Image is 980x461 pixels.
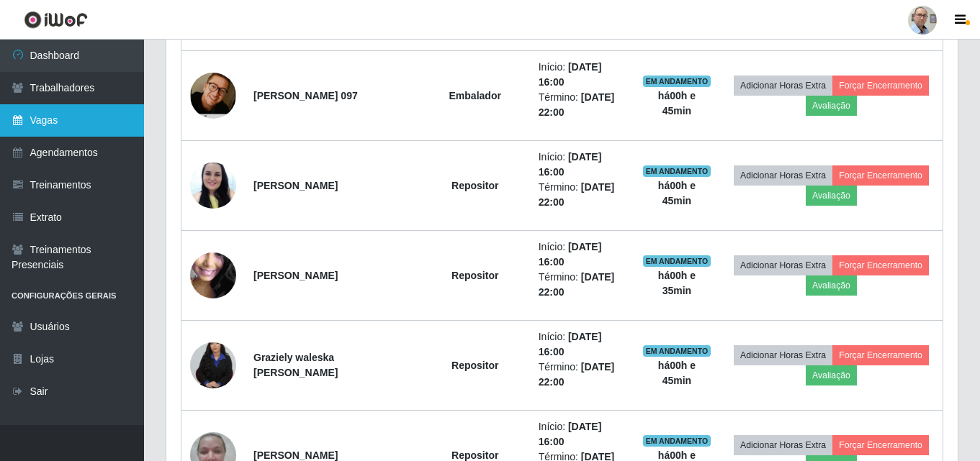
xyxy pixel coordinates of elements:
[539,90,625,120] li: Término:
[643,255,711,267] span: EM ANDAMENTO
[539,239,625,270] li: Início:
[539,329,625,360] li: Início:
[253,270,338,281] strong: [PERSON_NAME]
[643,435,711,447] span: EM ANDAMENTO
[658,180,696,206] strong: há 00 h e 45 min
[734,435,832,455] button: Adicionar Horas Extra
[832,165,929,186] button: Forçar Encerramento
[539,360,625,390] li: Término:
[539,270,625,300] li: Término:
[190,224,236,327] img: 1746055016214.jpeg
[734,76,832,96] button: Adicionar Horas Extra
[253,90,358,101] strong: [PERSON_NAME] 097
[190,155,236,216] img: 1722943902453.jpeg
[539,421,602,447] time: [DATE] 16:00
[451,270,498,281] strong: Repositor
[806,365,857,385] button: Avaliação
[658,90,696,117] strong: há 00 h e 45 min
[539,61,602,88] time: [DATE] 16:00
[734,345,832,365] button: Adicionar Horas Extra
[658,360,696,386] strong: há 00 h e 45 min
[643,76,711,87] span: EM ANDAMENTO
[451,180,498,191] strong: Repositor
[451,360,498,371] strong: Repositor
[539,241,602,268] time: [DATE] 16:00
[253,352,338,378] strong: Graziely waleska [PERSON_NAME]
[806,275,857,296] button: Avaliação
[539,331,602,357] time: [DATE] 16:00
[734,255,832,275] button: Adicionar Horas Extra
[253,449,338,461] strong: [PERSON_NAME]
[449,90,501,101] strong: Embalador
[451,449,498,461] strong: Repositor
[24,11,88,29] img: CoreUI Logo
[832,255,929,275] button: Forçar Encerramento
[658,270,696,296] strong: há 00 h e 35 min
[643,165,711,177] span: EM ANDAMENTO
[539,180,625,210] li: Término:
[539,419,625,449] li: Início:
[539,151,602,178] time: [DATE] 16:00
[806,96,857,116] button: Avaliação
[539,60,625,90] li: Início:
[734,165,832,186] button: Adicionar Horas Extra
[832,76,929,96] button: Forçar Encerramento
[190,331,236,400] img: 1728318910753.jpeg
[253,180,338,191] strong: [PERSON_NAME]
[806,186,857,206] button: Avaliação
[832,345,929,365] button: Forçar Encerramento
[832,435,929,455] button: Forçar Encerramento
[539,150,625,180] li: Início:
[190,60,236,130] img: 1743609849878.jpeg
[643,345,711,357] span: EM ANDAMENTO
